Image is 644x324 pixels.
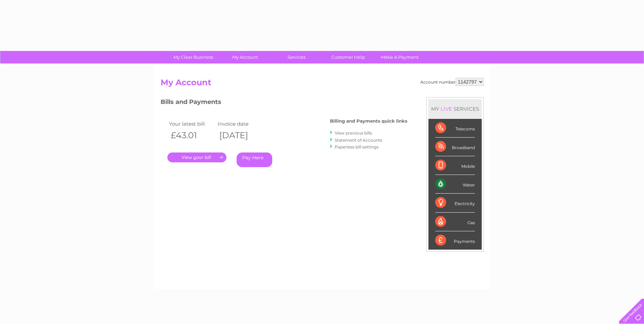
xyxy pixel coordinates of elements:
[435,175,475,194] div: Water
[335,130,372,136] a: View previous bills
[167,119,216,128] td: Your latest bill
[161,78,484,91] h2: My Account
[269,51,325,64] a: Services
[161,97,407,109] h3: Bills and Payments
[435,231,475,250] div: Payments
[165,51,221,64] a: My Clear Business
[435,119,475,138] div: Telecoms
[439,106,454,112] div: LIVE
[435,156,475,175] div: Mobile
[335,138,382,143] a: Statement of Accounts
[435,194,475,212] div: Electricity
[167,152,226,162] a: .
[320,51,376,64] a: Customer Help
[372,51,428,64] a: Make A Payment
[435,213,475,231] div: Gas
[216,119,265,128] td: Invoice date
[167,128,216,142] th: £43.01
[216,128,265,142] th: [DATE]
[420,78,484,86] div: Account number
[330,119,407,124] h4: Billing and Payments quick links
[237,152,272,167] a: Pay Here
[217,51,273,64] a: My Account
[435,138,475,156] div: Broadband
[335,144,379,149] a: Paperless bill settings
[428,99,482,119] div: MY SERVICES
